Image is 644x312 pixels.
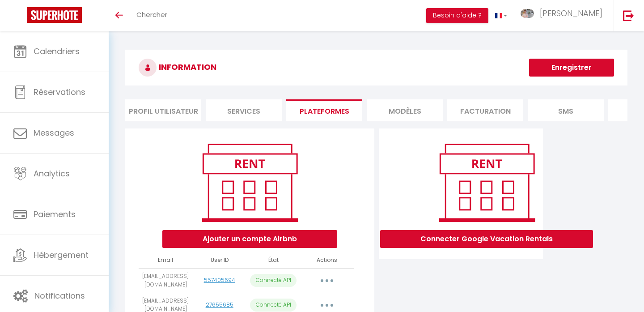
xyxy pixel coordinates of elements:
span: Réservations [34,86,85,98]
button: Besoin d'aide ? [426,8,488,23]
button: Connecter Google Vacation Rentals [380,230,593,248]
span: Paiements [34,209,76,220]
img: rent.png [430,140,544,226]
a: 557405694 [204,276,235,284]
span: Notifications [34,290,85,301]
th: État [246,252,300,268]
td: [EMAIL_ADDRESS][DOMAIN_NAME] [139,268,192,293]
li: SMS [528,99,604,121]
li: Profil Utilisateur [125,99,201,121]
p: Connecté API [250,299,297,312]
p: Connecté API [250,274,297,287]
th: User ID [192,252,246,268]
span: Hébergement [34,249,89,261]
img: logout [623,10,634,21]
span: Analytics [34,168,70,179]
li: MODÈLES [367,99,443,121]
h3: INFORMATION [125,50,627,85]
a: 27655685 [206,301,233,308]
img: Super Booking [27,7,82,23]
span: [PERSON_NAME] [540,8,602,19]
img: rent.png [193,140,307,226]
li: Facturation [447,99,523,121]
img: ... [521,9,534,18]
button: Enregistrer [529,59,614,77]
li: Plateformes [286,99,362,121]
th: Email [139,252,192,268]
li: Services [206,99,282,121]
span: Messages [34,127,74,138]
span: Chercher [136,10,167,19]
th: Actions [300,252,354,268]
span: Calendriers [34,46,80,57]
button: Ajouter un compte Airbnb [162,230,337,248]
